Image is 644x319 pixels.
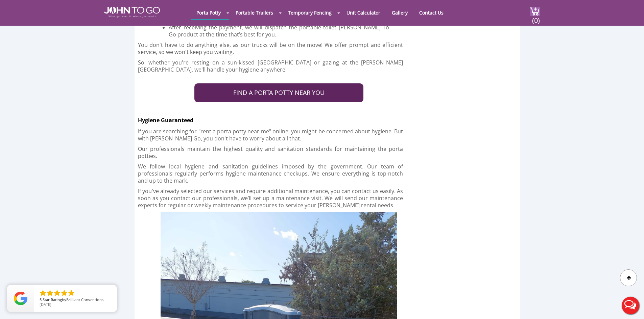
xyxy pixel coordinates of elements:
a: Temporary Fencing [283,6,337,19]
span: [DATE] [40,302,51,307]
p: After receiving the payment, we will dispatch the portable toilet [PERSON_NAME] To Go product at ... [169,24,389,38]
span: (0) [532,10,540,25]
a: Gallery [387,6,413,19]
span: by [40,298,112,302]
img: JOHN to go [104,7,160,18]
span: Star Rating [43,297,62,302]
li:  [46,289,54,297]
img: Review Rating [14,292,27,305]
p: If you've already selected our services and require additional maintenance, you can contact us ea... [138,188,403,209]
h2: Hygiene Guaranteed [138,112,420,125]
a: Contact Us [414,6,449,19]
button: Live Chat [617,292,644,319]
p: We follow local hygiene and sanitation guidelines imposed by the government. Our team of professi... [138,163,403,184]
li:  [67,289,75,297]
span: 5 [40,297,42,302]
p: So, whether you're resting on a sun-kissed [GEOGRAPHIC_DATA] or gazing at the [PERSON_NAME][GEOGR... [138,59,403,73]
p: You don't have to do anything else, as our trucks will be on the move! We offer prompt and effici... [138,42,403,56]
a: Porta Potty [191,6,226,19]
li:  [53,289,61,297]
img: cart a [530,7,540,16]
li:  [39,289,47,297]
a: FIND A PORTA POTTY NEAR YOU [194,83,363,102]
a: Unit Calculator [341,6,385,19]
span: Brilliant Conventions [66,297,103,302]
a: Portable Trailers [231,6,278,19]
p: Our professionals maintain the highest quality and sanitation standards for maintaining the porta... [138,145,403,160]
p: If you are searching for "rent a porta potty near me" online, you might be concerned about hygien... [138,128,403,142]
li:  [60,289,68,297]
